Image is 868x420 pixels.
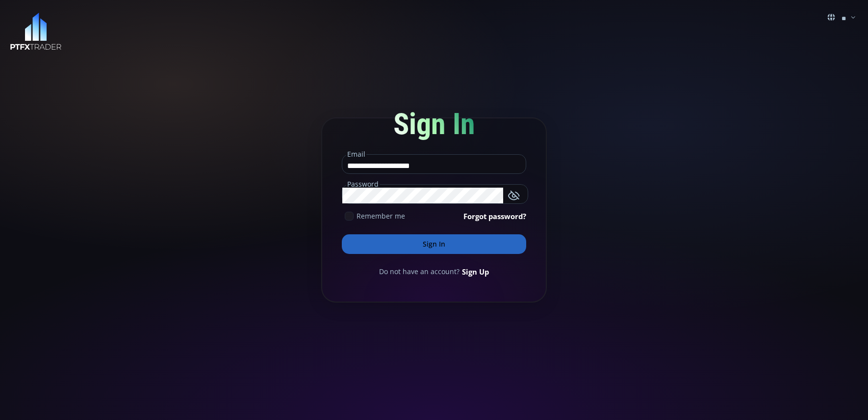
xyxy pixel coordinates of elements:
[393,107,475,141] span: Sign In
[10,13,62,51] img: LOGO
[462,266,489,277] a: Sign Up
[463,211,526,222] a: Forgot password?
[357,211,405,221] span: Remember me
[342,266,526,277] div: Do not have an account?
[342,234,526,254] button: Sign In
